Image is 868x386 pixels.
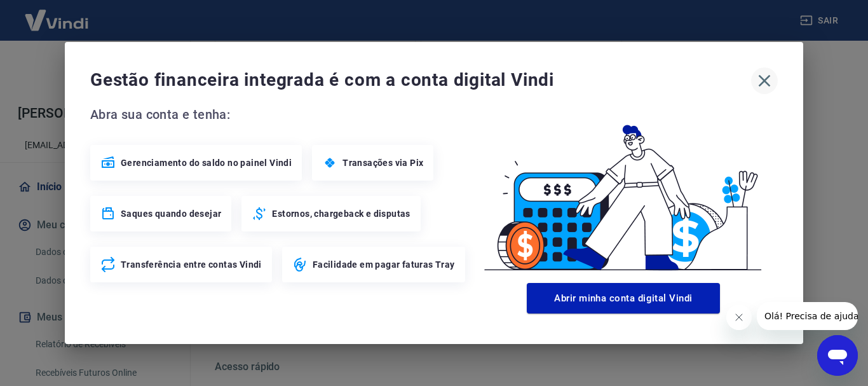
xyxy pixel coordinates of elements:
span: Abra sua conta e tenha: [90,104,469,125]
span: Estornos, chargeback e disputas [272,207,410,220]
span: Facilidade em pagar faturas Tray [313,258,455,271]
iframe: Mensagem da empresa [757,302,858,330]
button: Abrir minha conta digital Vindi [527,283,720,314]
span: Gerenciamento do saldo no painel Vindi [121,156,292,169]
span: Transações via Pix [342,156,423,169]
iframe: Fechar mensagem [726,305,752,330]
span: Olá! Precisa de ajuda? [8,9,107,19]
span: Saques quando desejar [121,207,221,220]
img: Good Billing [469,104,778,278]
span: Gestão financeira integrada é com a conta digital Vindi [90,67,751,93]
iframe: Botão para abrir a janela de mensagens [817,335,858,376]
span: Transferência entre contas Vindi [121,258,262,271]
